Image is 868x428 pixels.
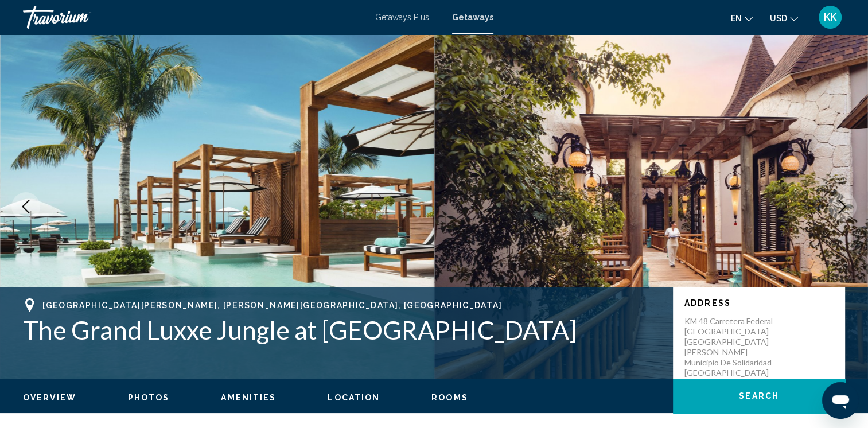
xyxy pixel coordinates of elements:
[770,14,787,23] span: USD
[828,192,857,221] button: Next image
[684,298,834,308] p: Address
[328,392,380,403] button: Location
[23,315,661,345] h1: The Grand Luxxe Jungle at [GEOGRAPHIC_DATA]
[128,392,170,403] button: Photos
[23,392,76,403] button: Overview
[739,392,779,401] span: Search
[815,5,845,29] button: User Menu
[824,11,836,23] span: KK
[42,301,502,310] span: [GEOGRAPHIC_DATA][PERSON_NAME], [PERSON_NAME][GEOGRAPHIC_DATA], [GEOGRAPHIC_DATA]
[684,316,776,419] p: KM 48 Carretera Federal [GEOGRAPHIC_DATA]-[GEOGRAPHIC_DATA][PERSON_NAME] Municipio de Solidaridad...
[221,392,276,403] button: Amenities
[822,382,859,419] iframe: Button to launch messaging window
[375,13,429,22] a: Getaways Plus
[431,392,468,403] button: Rooms
[731,10,753,26] button: Change language
[673,379,845,413] button: Search
[11,192,40,221] button: Previous image
[770,10,798,26] button: Change currency
[452,13,493,22] a: Getaways
[23,6,364,29] a: Travorium
[731,14,742,23] span: en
